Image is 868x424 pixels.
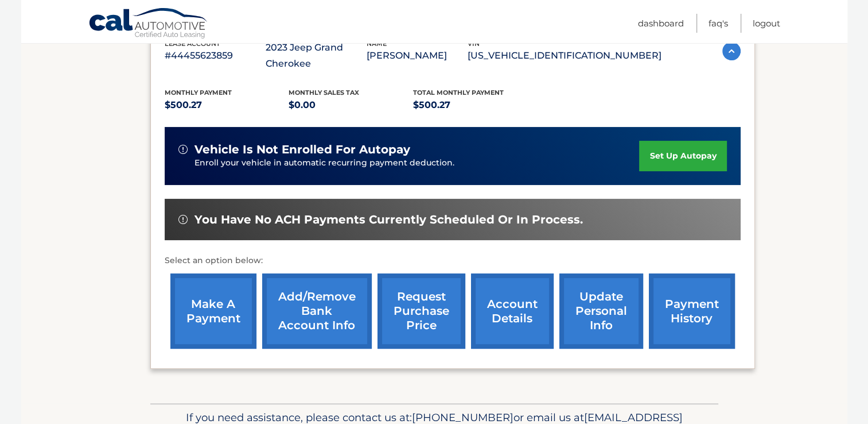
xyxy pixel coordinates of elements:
span: Monthly sales Tax [289,88,359,97]
p: Select an option below: [165,254,741,268]
img: alert-white.svg [178,145,188,154]
a: Cal Automotive [88,7,209,41]
p: [US_VEHICLE_IDENTIFICATION_NUMBER] [468,48,661,64]
span: Total Monthly Payment [413,88,504,97]
img: alert-white.svg [178,215,188,224]
p: 2023 Jeep Grand Cherokee [266,40,367,72]
p: Enroll your vehicle in automatic recurring payment deduction. [194,157,640,169]
a: Add/Remove bank account info [262,273,372,349]
a: update personal info [559,273,643,349]
a: set up autopay [639,141,726,171]
p: $500.27 [413,97,538,113]
a: request purchase price [377,273,465,349]
a: payment history [649,273,735,349]
p: $0.00 [289,97,413,113]
img: accordion-active.svg [722,42,741,60]
a: make a payment [170,273,256,349]
span: You have no ACH payments currently scheduled or in process. [194,213,583,227]
p: [PERSON_NAME] [367,48,468,64]
span: [PHONE_NUMBER] [412,411,513,424]
a: account details [471,273,554,349]
p: #44455623859 [165,48,266,64]
p: $500.27 [165,97,289,113]
span: vehicle is not enrolled for autopay [194,142,410,157]
a: Dashboard [638,14,684,33]
span: Monthly Payment [165,88,232,97]
a: FAQ's [709,14,728,33]
a: Logout [753,14,780,33]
